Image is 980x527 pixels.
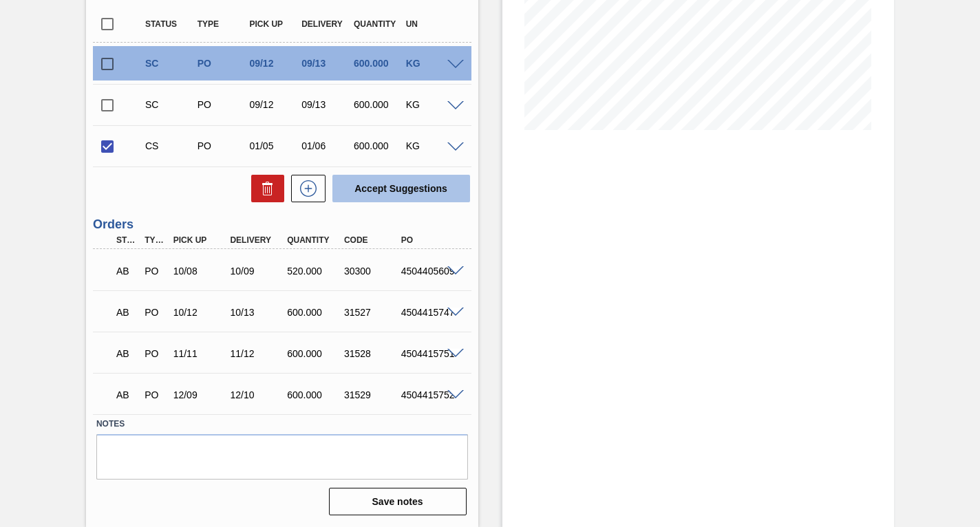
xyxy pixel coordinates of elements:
[142,99,198,110] div: Suggestion Created
[142,58,198,69] div: Suggestion Created
[116,266,137,277] p: AB
[226,235,288,245] div: Delivery
[403,19,459,29] div: UN
[113,256,140,286] div: Awaiting Billing
[96,414,468,434] label: Notes
[226,389,288,400] div: 12/10/2025
[341,235,403,245] div: Code
[350,19,407,29] div: Quantity
[170,307,232,318] div: 10/12/2025
[113,338,140,369] div: Awaiting Billing
[141,307,169,318] div: Purchase order
[398,266,460,277] div: 4504405609
[284,307,345,318] div: 600.000
[398,235,460,245] div: PO
[329,488,467,515] button: Save notes
[246,140,302,151] div: 01/05/2026
[403,58,459,69] div: KG
[141,235,169,245] div: Type
[350,58,407,69] div: 600.000
[403,140,459,151] div: KG
[298,140,354,151] div: 01/06/2026
[298,58,354,69] div: 09/13/2025
[341,389,403,400] div: 31529
[246,58,302,69] div: 09/12/2025
[116,389,137,400] p: AB
[113,380,140,410] div: Awaiting Billing
[246,19,302,29] div: Pick up
[398,348,460,359] div: 4504415751
[284,389,345,400] div: 600.000
[226,307,288,318] div: 10/13/2025
[403,99,459,110] div: KG
[170,266,232,277] div: 10/08/2025
[226,348,288,359] div: 11/12/2025
[350,140,407,151] div: 600.000
[170,389,232,400] div: 12/09/2025
[194,19,251,29] div: Type
[350,99,407,110] div: 600.000
[326,173,471,204] div: Accept Suggestions
[141,266,169,277] div: Purchase order
[141,389,169,400] div: Purchase order
[194,140,251,151] div: Purchase order
[298,19,354,29] div: Delivery
[398,307,460,318] div: 4504415747
[284,348,345,359] div: 600.000
[284,235,345,245] div: Quantity
[113,297,140,327] div: Awaiting Billing
[194,99,251,110] div: Purchase order
[170,348,232,359] div: 11/11/2025
[341,348,403,359] div: 31528
[341,307,403,318] div: 31527
[398,389,460,400] div: 4504415752
[298,99,354,110] div: 09/13/2025
[246,99,302,110] div: 09/12/2025
[93,217,471,232] h3: Orders
[113,235,140,245] div: Step
[194,58,251,69] div: Purchase order
[170,235,232,245] div: Pick up
[116,348,137,359] p: AB
[226,266,288,277] div: 10/09/2025
[284,175,326,202] div: New suggestion
[142,19,198,29] div: Status
[116,307,137,318] p: AB
[332,175,470,202] button: Accept Suggestions
[284,266,345,277] div: 520.000
[142,140,198,151] div: Changed Suggestion
[141,348,169,359] div: Purchase order
[341,266,403,277] div: 30300
[244,175,284,202] div: Delete Suggestions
